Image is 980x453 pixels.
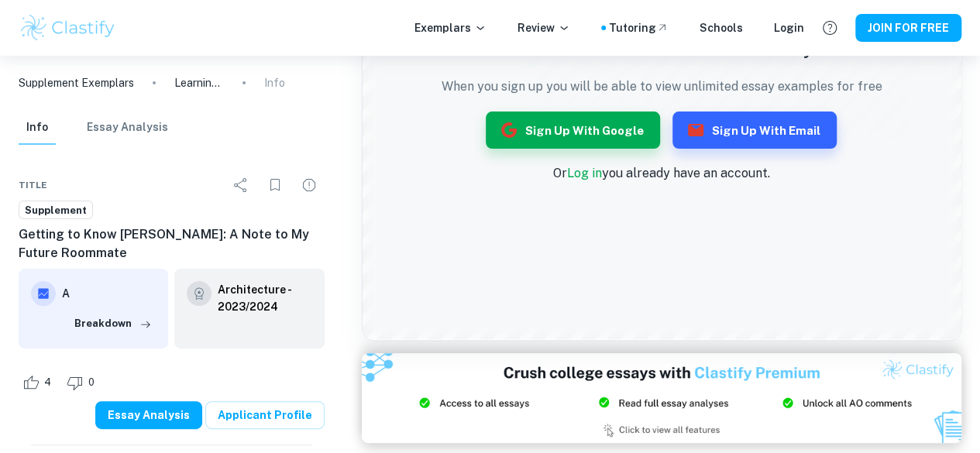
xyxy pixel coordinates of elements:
span: Title [19,178,47,192]
button: Essay Analysis [87,111,168,145]
a: Log in [567,166,602,180]
p: Exemplars [414,19,487,36]
span: 0 [80,375,103,390]
p: When you sign up you will be able to view unlimited essay examples for free [441,77,882,96]
a: Supplement Exemplars [19,74,134,91]
div: Dislike [63,370,103,395]
a: Schools [700,19,743,36]
a: Applicant Profile [205,401,325,429]
p: Or you already have an account. [441,164,882,183]
div: Like [19,370,60,395]
a: Login [774,19,804,36]
img: Clastify logo [19,12,117,43]
h6: Getting to Know [PERSON_NAME]: A Note to My Future Roommate [19,225,325,263]
button: Sign up with Google [486,112,660,149]
p: Review [518,19,570,36]
a: Supplement [19,201,93,220]
button: Essay Analysis [95,401,202,429]
button: Sign up with Email [672,112,837,149]
span: 4 [36,375,60,390]
button: JOIN FOR FREE [855,14,961,42]
a: Architecture - 2023/2024 [218,281,311,315]
p: Learning Perseverance Through Baking [174,74,224,91]
p: Info [264,74,285,91]
img: Ad [362,353,961,443]
span: Supplement [19,203,92,218]
a: Tutoring [609,19,669,36]
h6: A [62,285,156,302]
div: Share [225,170,256,201]
button: Info [19,111,56,145]
div: Bookmark [260,170,291,201]
button: Help and Feedback [817,15,843,41]
div: Report issue [294,170,325,201]
button: Breakdown [70,312,156,335]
